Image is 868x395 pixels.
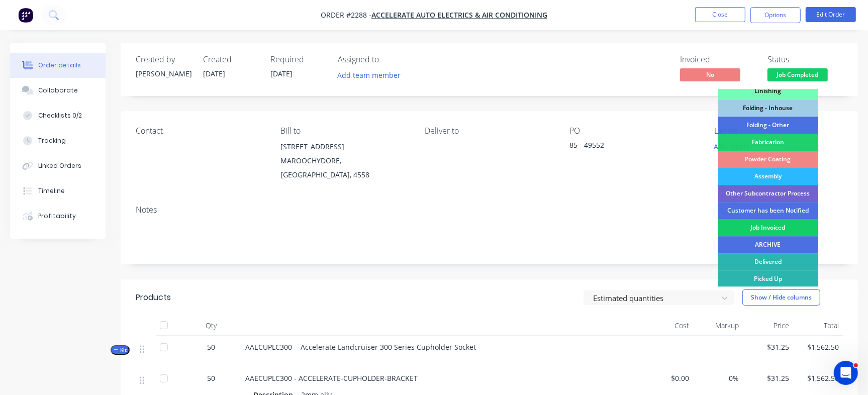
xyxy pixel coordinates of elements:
div: Required [270,55,326,64]
span: 50 [207,342,215,352]
button: Timeline [10,178,106,204]
button: Add team member [338,68,406,82]
div: Other Subcontractor Process [718,185,818,202]
div: Cost [643,316,693,336]
div: Checklists 0/2 [38,111,82,120]
div: 85 - 49552 [569,140,695,154]
img: Factory [18,8,33,23]
span: 0% [697,373,739,383]
div: PO [569,126,698,136]
div: Profitability [38,212,76,221]
div: MAROOCHYDORE, [GEOGRAPHIC_DATA], 4558 [280,154,409,182]
div: Status [767,55,843,64]
span: Job Completed [767,68,828,81]
div: Products [136,291,171,304]
span: AAECUPLC300 - Accelerate Landcruiser 300 Series Cupholder Socket [245,342,476,352]
div: Assembly [718,168,818,185]
button: Options [750,7,801,23]
span: $31.25 [747,342,789,352]
span: [DATE] [270,69,293,78]
div: Folding - Inhouse [718,100,818,117]
span: Kit [114,346,127,354]
div: Customer has been Notified [718,202,818,219]
div: Powder Coating [718,151,818,168]
div: Order details [38,61,81,70]
div: [STREET_ADDRESS]MAROOCHYDORE, [GEOGRAPHIC_DATA], 4558 [280,140,409,182]
div: Folding - Other [718,117,818,134]
div: Job Invoiced [718,219,818,236]
button: Close [695,7,745,22]
div: ARCHIVE [718,236,818,253]
div: Created [203,55,258,64]
span: $1,562.50 [797,373,839,383]
div: Fabrication [718,134,818,151]
div: Created by [136,55,191,64]
span: $31.25 [747,373,789,383]
div: Collaborate [38,86,78,95]
div: Picked Up [718,270,818,287]
button: Edit Order [806,7,856,22]
div: Linishing [718,82,818,100]
button: Add team member [332,68,406,82]
span: No [680,68,740,81]
div: Total [793,316,843,336]
iframe: Intercom live chat [834,361,858,385]
div: Tracking [38,136,66,145]
div: Price [743,316,793,336]
button: Order details [10,53,106,78]
div: Markup [693,316,743,336]
div: Timeline [38,186,65,195]
span: AAECUPLC300 - ACCELERATE-CUPHOLDER-BRACKET [245,373,418,383]
span: $0.00 [647,373,689,383]
div: Delivered [718,253,818,270]
button: Kit [111,345,130,355]
button: Collaborate [10,78,106,103]
div: Deliver to [425,126,554,136]
div: Contact [136,126,264,136]
button: Job Completed [767,68,828,83]
div: Notes [136,205,843,215]
button: Tracking [10,128,106,153]
div: Labels [714,126,843,136]
span: $1,562.50 [797,342,839,352]
div: Bill to [280,126,409,136]
div: Linked Orders [38,161,81,170]
div: [STREET_ADDRESS] [280,140,409,154]
button: Show / Hide columns [742,289,820,306]
a: Accelerate Auto Electrics & Air Conditioning [371,11,547,20]
button: Checklists 0/2 [10,103,106,128]
span: [DATE] [203,69,225,78]
div: Assigned to [338,55,438,64]
button: Add labels [709,140,755,153]
button: Profitability [10,204,106,229]
span: Order #2288 - [321,11,371,20]
div: Qty [181,316,241,336]
span: 50 [207,373,215,383]
div: [PERSON_NAME] [136,68,191,79]
button: Linked Orders [10,153,106,178]
div: Invoiced [680,55,755,64]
